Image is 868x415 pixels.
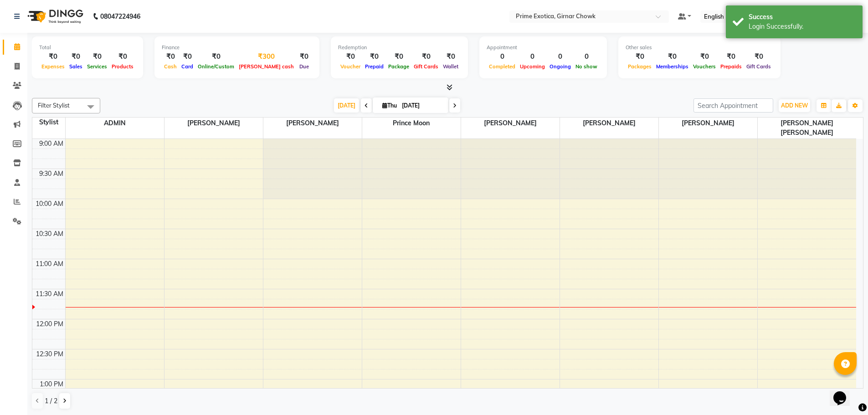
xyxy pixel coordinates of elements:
span: Gift Cards [411,63,441,70]
span: Expenses [39,63,67,70]
div: ₹0 [626,51,654,62]
div: 10:00 AM [34,199,65,209]
span: Thu [380,102,399,109]
span: Cash [162,63,179,70]
div: ₹0 [67,51,85,62]
div: ₹0 [109,51,136,62]
span: No show [573,63,600,70]
span: Filter Stylist [38,102,70,109]
span: ADMIN [66,118,164,129]
div: ₹0 [411,51,441,62]
img: logo [23,4,86,29]
div: ₹300 [236,51,296,62]
div: ₹0 [386,51,411,62]
div: 9:30 AM [37,169,65,179]
div: 9:00 AM [37,139,65,149]
b: 08047224946 [100,4,140,29]
div: 11:00 AM [34,259,65,269]
div: 12:00 PM [34,319,65,329]
span: [PERSON_NAME] [PERSON_NAME] [758,118,857,138]
input: Search Appointment [693,98,773,113]
div: ₹0 [744,51,773,62]
div: 0 [573,51,600,62]
span: Packages [626,63,654,70]
span: Upcoming [518,63,547,70]
span: [PERSON_NAME] [659,118,757,129]
div: ₹0 [363,51,386,62]
div: ₹0 [296,51,312,62]
div: ₹0 [39,51,67,62]
span: Vouchers [691,63,718,70]
span: [PERSON_NAME] [164,118,263,129]
div: 0 [518,51,547,62]
div: 12:30 PM [34,349,65,359]
span: Services [85,63,109,70]
span: Prepaid [363,63,386,70]
div: Redemption [338,44,461,51]
span: Completed [487,63,518,70]
span: Prince moon [362,118,461,129]
div: Appointment [487,44,600,51]
span: Package [386,63,411,70]
div: ₹0 [654,51,691,62]
span: Products [109,63,136,70]
span: ADD NEW [781,102,808,109]
div: ₹0 [691,51,718,62]
div: Total [39,44,136,51]
input: 2025-09-04 [399,99,445,113]
iframe: chat widget [830,379,859,406]
div: 0 [487,51,518,62]
div: ₹0 [338,51,363,62]
div: ₹0 [718,51,744,62]
span: Due [297,63,311,70]
div: Stylist [32,118,65,127]
span: Gift Cards [744,63,773,70]
div: Login Successfully. [749,22,856,31]
span: Sales [67,63,85,70]
span: [PERSON_NAME] [263,118,362,129]
div: ₹0 [85,51,109,62]
span: [DATE] [334,98,359,113]
div: Other sales [626,44,773,51]
div: 1:00 PM [38,379,65,389]
span: Prepaids [718,63,744,70]
span: 1 / 2 [45,396,57,406]
div: 10:30 AM [34,229,65,239]
span: [PERSON_NAME] [461,118,560,129]
span: Voucher [338,63,363,70]
div: Finance [162,44,312,51]
div: ₹0 [195,51,236,62]
span: Wallet [441,63,461,70]
span: Card [179,63,195,70]
div: Success [749,12,856,22]
div: 0 [547,51,573,62]
span: [PERSON_NAME] [560,118,658,129]
div: ₹0 [162,51,179,62]
div: ₹0 [441,51,461,62]
button: ADD NEW [779,99,810,112]
span: Memberships [654,63,691,70]
span: Online/Custom [195,63,236,70]
div: 11:30 AM [34,289,65,299]
span: [PERSON_NAME] cash [236,63,296,70]
span: Ongoing [547,63,573,70]
div: ₹0 [179,51,195,62]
